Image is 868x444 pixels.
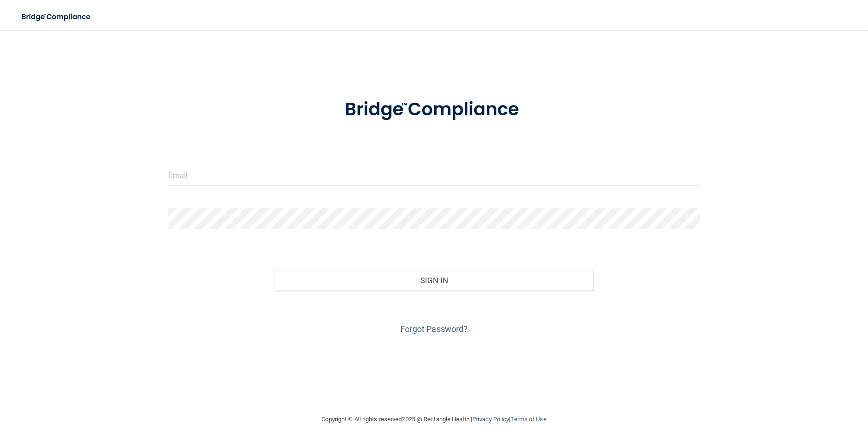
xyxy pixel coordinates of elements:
[472,416,509,423] a: Privacy Policy
[265,404,604,434] div: Copyright © All rights reserved 2025 @ Rectangle Health | |
[510,416,546,423] a: Terms of Use
[14,7,99,27] img: bridge_compliance_login_screen.278c3ca4.svg
[168,165,700,186] input: Email
[400,324,468,334] a: Forgot Password?
[274,270,594,291] button: Sign In
[326,86,542,134] img: bridge_compliance_login_screen.278c3ca4.svg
